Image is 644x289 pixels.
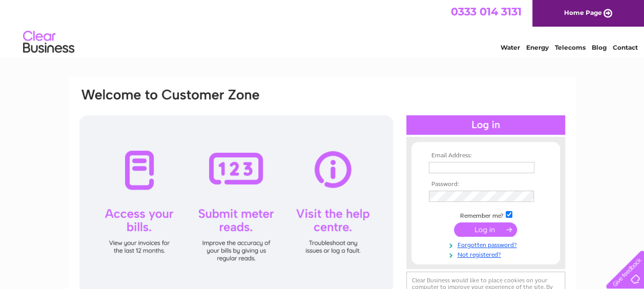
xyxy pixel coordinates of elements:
a: Telecoms [555,44,586,51]
td: Remember me? [426,210,545,220]
a: Forgotten password? [429,239,545,249]
th: Email Address: [426,152,545,159]
a: Water [501,44,520,51]
a: Energy [526,44,549,51]
a: Contact [613,44,638,51]
a: Blog [592,44,607,51]
a: 0333 014 3131 [451,5,522,18]
th: Password: [426,181,545,188]
div: Clear Business is a trading name of Verastar Limited (registered in [GEOGRAPHIC_DATA] No. 3667643... [80,6,565,50]
input: Submit [454,222,517,237]
img: logo.png [23,27,75,58]
a: Not registered? [429,249,545,259]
